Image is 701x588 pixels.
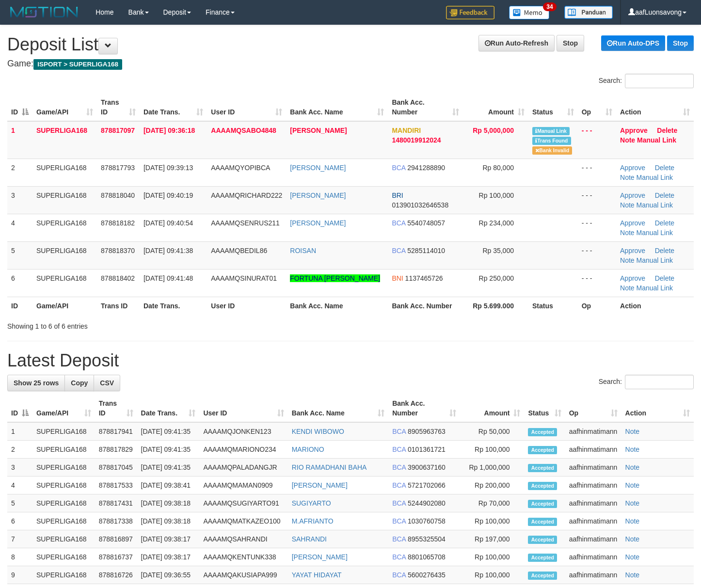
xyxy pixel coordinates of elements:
[94,375,120,391] a: CSV
[211,247,267,254] span: AAAAMQBEDIL86
[655,274,674,282] a: Delete
[460,548,524,566] td: Rp 100,000
[143,219,193,227] span: [DATE] 09:40:54
[625,74,694,88] input: Search:
[388,94,462,121] th: Bank Acc. Number: activate to sort column ascending
[137,441,200,459] td: [DATE] 09:41:35
[528,518,557,526] span: Accepted
[578,94,616,121] th: Op: activate to sort column ascending
[288,395,388,422] th: Bank Acc. Name: activate to sort column ascending
[292,517,334,525] a: M.AFRIANTO
[290,219,346,227] a: [PERSON_NAME]
[143,274,193,282] span: [DATE] 09:41:48
[578,241,616,269] td: - - -
[290,274,380,282] a: FORTUNA [PERSON_NAME]
[528,554,557,562] span: Accepted
[408,535,446,543] span: Copy 8955325504 to clipboard
[392,445,406,453] span: BCA
[33,59,122,70] span: ISPORT > SUPERLIGA168
[137,395,200,422] th: Date Trans.: activate to sort column ascending
[565,459,621,477] td: aafhinmatimann
[637,136,676,144] a: Manual Link
[199,459,287,477] td: AAAAMQPALADANGJR
[292,445,324,453] a: MARIONO
[7,512,32,530] td: 6
[565,477,621,494] td: aafhinmatimann
[528,94,578,121] th: Status: activate to sort column ascending
[392,127,421,134] span: MANDIRI
[616,297,694,315] th: Action
[95,512,137,530] td: 878817338
[408,481,446,489] span: Copy 5721702066 to clipboard
[101,127,135,134] span: 878817097
[460,477,524,494] td: Rp 200,000
[532,127,570,135] span: Manually Linked
[482,164,514,172] span: Rp 80,000
[392,481,406,489] span: BCA
[667,35,694,51] a: Stop
[211,191,282,199] span: AAAAMQRICHARD222
[532,146,572,155] span: Bank is not match
[565,422,621,441] td: aafhinmatimann
[97,94,140,121] th: Trans ID: activate to sort column ascending
[636,284,673,292] a: Manual Link
[636,229,673,237] a: Manual Link
[460,530,524,548] td: Rp 197,000
[292,553,348,561] a: [PERSON_NAME]
[599,74,694,88] label: Search:
[655,247,674,254] a: Delete
[620,174,635,181] a: Note
[460,422,524,441] td: Rp 50,000
[7,186,32,214] td: 3
[460,459,524,477] td: Rp 1,000,000
[137,477,200,494] td: [DATE] 09:38:41
[460,395,524,422] th: Amount: activate to sort column ascending
[95,530,137,548] td: 878816897
[290,191,346,199] a: [PERSON_NAME]
[479,191,514,199] span: Rp 100,000
[143,164,193,172] span: [DATE] 09:39:13
[97,297,140,315] th: Trans ID
[207,297,286,315] th: User ID
[7,214,32,241] td: 4
[101,164,135,172] span: 878817793
[211,274,277,282] span: AAAAMQSINURAT01
[392,201,448,209] span: Copy 013901032646538 to clipboard
[101,191,135,199] span: 878818040
[32,477,95,494] td: SUPERLIGA168
[388,297,462,315] th: Bank Acc. Number
[392,428,406,435] span: BCA
[199,441,287,459] td: AAAAMQMARIONO234
[392,191,403,199] span: BRI
[290,127,347,134] a: [PERSON_NAME]
[140,94,207,121] th: Date Trans.: activate to sort column ascending
[392,463,406,471] span: BCA
[625,535,640,543] a: Note
[528,297,578,315] th: Status
[392,247,405,254] span: BCA
[137,422,200,441] td: [DATE] 09:41:35
[137,459,200,477] td: [DATE] 09:41:35
[199,548,287,566] td: AAAAMQKENTUNK338
[7,241,32,269] td: 5
[7,548,32,566] td: 8
[543,2,556,11] span: 34
[32,441,95,459] td: SUPERLIGA168
[392,499,406,507] span: BCA
[620,284,635,292] a: Note
[636,256,673,264] a: Manual Link
[620,127,648,134] a: Approve
[143,127,195,134] span: [DATE] 09:36:18
[7,459,32,477] td: 3
[7,395,32,422] th: ID: activate to sort column descending
[528,536,557,544] span: Accepted
[290,247,316,254] a: ROISAN
[101,274,135,282] span: 878818402
[625,481,640,489] a: Note
[460,441,524,459] td: Rp 100,000
[7,159,32,186] td: 2
[199,477,287,494] td: AAAAMQMAMAN0909
[655,164,674,172] a: Delete
[655,219,674,227] a: Delete
[657,127,677,134] a: Delete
